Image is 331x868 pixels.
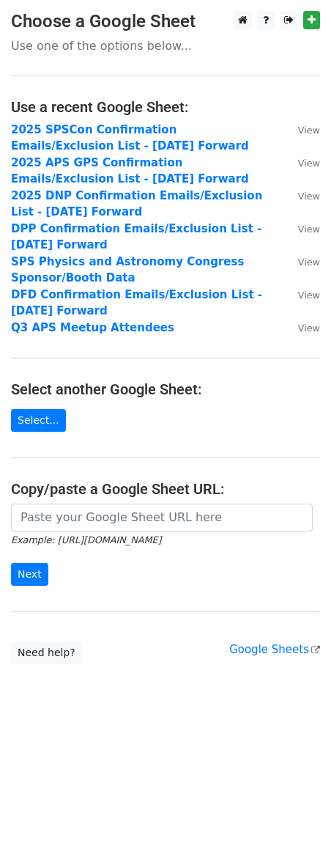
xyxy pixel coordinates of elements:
input: Paste your Google Sheet URL here [11,504,313,532]
a: View [283,288,320,301]
small: Example: [URL][DOMAIN_NAME] [11,534,161,545]
h4: Copy/paste a Google Sheet URL: [11,480,320,498]
small: View [298,191,320,202]
a: SPS Physics and Astronomy Congress Sponsor/Booth Data [11,255,244,285]
a: View [283,222,320,235]
a: DFD Confirmation Emails/Exclusion List - [DATE] Forward [11,288,262,318]
a: Select... [11,409,66,432]
a: 2025 APS GPS Confirmation Emails/Exclusion List - [DATE] Forward [11,156,249,186]
input: Next [11,563,48,586]
a: DPP Confirmation Emails/Exclusion List - [DATE] Forward [11,222,261,252]
a: 2025 DNP Confirmation Emails/Exclusion List - [DATE] Forward [11,189,262,219]
a: Google Sheets [229,643,320,656]
p: Use one of the options below... [11,38,320,54]
small: View [298,158,320,169]
small: View [298,323,320,334]
h4: Use a recent Google Sheet: [11,98,320,116]
a: View [283,189,320,202]
a: View [283,255,320,268]
small: View [298,257,320,268]
a: View [283,123,320,136]
small: View [298,290,320,301]
a: View [283,321,320,334]
a: Need help? [11,641,82,664]
h4: Select another Google Sheet: [11,380,320,398]
small: View [298,125,320,136]
h3: Choose a Google Sheet [11,11,320,32]
a: Q3 APS Meetup Attendees [11,321,174,334]
small: View [298,224,320,235]
a: 2025 SPSCon Confirmation Emails/Exclusion List - [DATE] Forward [11,123,249,153]
a: View [283,156,320,169]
